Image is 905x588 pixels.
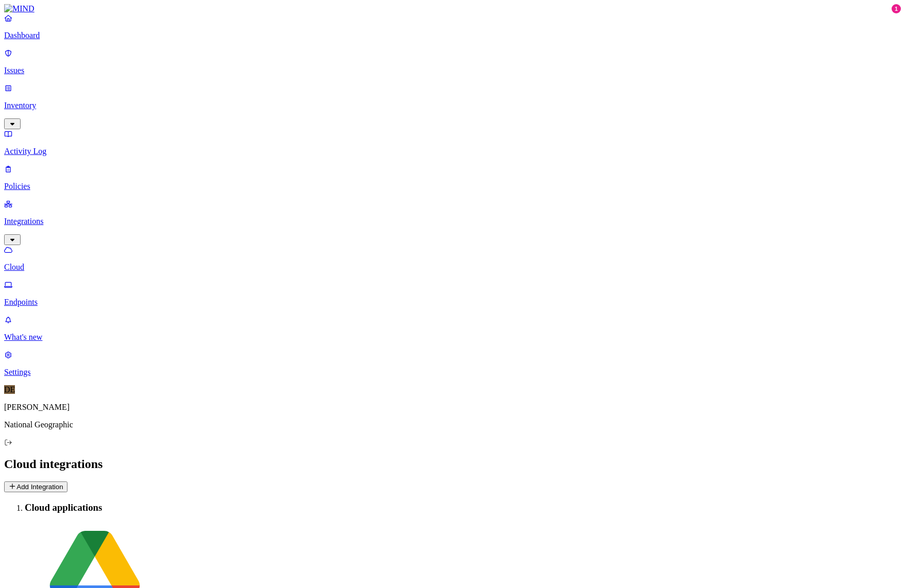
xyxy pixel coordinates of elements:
[4,368,901,377] p: Settings
[4,147,901,156] p: Activity Log
[892,4,901,13] div: 1
[25,502,901,513] h3: Cloud applications
[4,66,901,75] p: Issues
[4,217,901,226] p: Integrations
[4,263,901,272] p: Cloud
[4,298,901,307] p: Endpoints
[4,129,901,156] a: Activity Log
[4,315,901,342] a: What's new
[4,13,901,40] a: Dashboard
[4,333,901,342] p: What's new
[4,164,901,191] a: Policies
[4,385,15,394] span: DE
[4,31,901,40] p: Dashboard
[4,481,67,492] button: Add Integration
[4,457,901,471] h2: Cloud integrations
[4,83,901,128] a: Inventory
[4,48,901,75] a: Issues
[4,4,35,13] img: MIND
[4,350,901,377] a: Settings
[4,420,901,429] p: National Geographic
[4,403,901,412] p: [PERSON_NAME]
[4,199,901,244] a: Integrations
[4,245,901,272] a: Cloud
[4,182,901,191] p: Policies
[4,280,901,307] a: Endpoints
[4,4,901,13] a: MIND
[4,101,901,110] p: Inventory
